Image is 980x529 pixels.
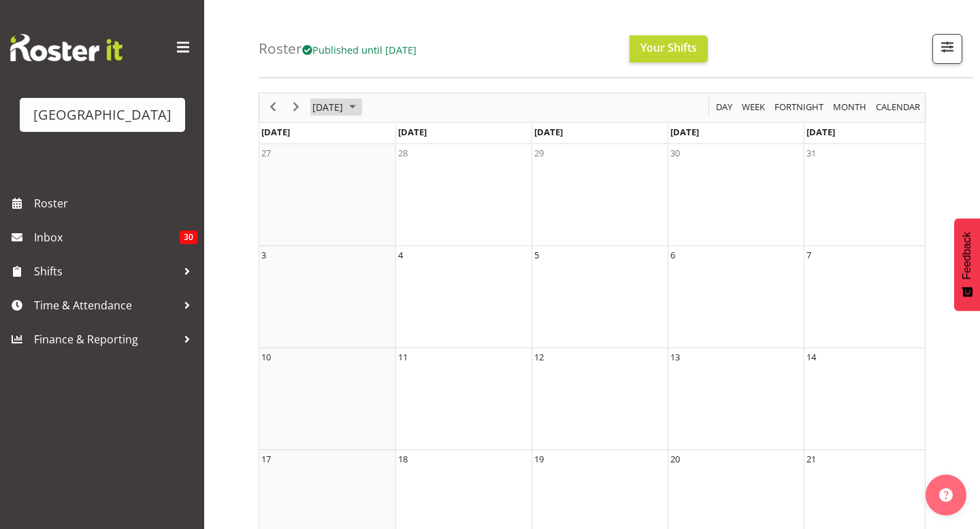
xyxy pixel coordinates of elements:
[806,126,835,138] span: [DATE]
[668,348,804,450] td: Wednesday, August 13, 2025
[806,350,816,364] div: 14
[259,246,395,348] td: Sunday, August 3, 2025
[34,329,177,349] span: Finance & Reporting
[284,93,308,122] div: next period
[532,348,668,450] td: Tuesday, August 12, 2025
[33,105,171,125] div: [GEOGRAPHIC_DATA]
[670,146,680,160] div: 30
[261,93,284,122] div: previous period
[806,146,816,160] div: 31
[772,99,826,116] button: Fortnight
[302,43,416,56] span: Published until [DATE]
[259,41,416,56] h4: Roster
[932,34,962,64] button: Filter Shifts
[395,348,532,450] td: Monday, August 11, 2025
[534,146,544,160] div: 29
[398,146,408,160] div: 28
[532,246,668,348] td: Tuesday, August 5, 2025
[961,232,973,279] span: Feedback
[261,248,266,262] div: 3
[261,126,290,138] span: [DATE]
[806,452,816,466] div: 21
[180,231,197,244] span: 30
[668,144,804,246] td: Wednesday, July 30, 2025
[534,452,544,466] div: 19
[287,99,306,116] button: Next
[395,246,532,348] td: Monday, August 4, 2025
[670,126,699,138] span: [DATE]
[261,146,271,160] div: 27
[670,350,680,364] div: 13
[534,248,539,262] div: 5
[831,99,869,116] button: Timeline Month
[264,99,282,116] button: Previous
[532,144,668,246] td: Tuesday, July 29, 2025
[640,40,697,55] span: Your Shifts
[398,350,408,364] div: 11
[714,99,735,116] button: Timeline Day
[34,193,197,214] span: Roster
[311,99,344,116] span: [DATE]
[740,99,766,116] span: Week
[310,99,362,116] button: August 2025
[308,93,364,122] div: August 2025
[398,126,427,138] span: [DATE]
[534,350,544,364] div: 12
[670,452,680,466] div: 20
[954,218,980,311] button: Feedback - Show survey
[874,99,923,116] button: Month
[740,99,768,116] button: Timeline Week
[534,126,563,138] span: [DATE]
[939,488,953,502] img: help-xxl-2.png
[259,144,395,246] td: Sunday, July 27, 2025
[804,348,940,450] td: Thursday, August 14, 2025
[715,99,734,116] span: Day
[773,99,825,116] span: Fortnight
[398,248,403,262] div: 4
[832,99,868,116] span: Month
[395,144,532,246] td: Monday, July 28, 2025
[398,452,408,466] div: 18
[34,227,180,248] span: Inbox
[804,246,940,348] td: Thursday, August 7, 2025
[670,248,675,262] div: 6
[261,452,271,466] div: 17
[668,246,804,348] td: Wednesday, August 6, 2025
[10,34,122,61] img: Rosterit website logo
[630,35,708,63] button: Your Shifts
[259,348,395,450] td: Sunday, August 10, 2025
[34,261,177,281] span: Shifts
[804,144,940,246] td: Thursday, July 31, 2025
[34,295,177,315] span: Time & Attendance
[875,99,921,116] span: calendar
[261,350,271,364] div: 10
[806,248,811,262] div: 7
